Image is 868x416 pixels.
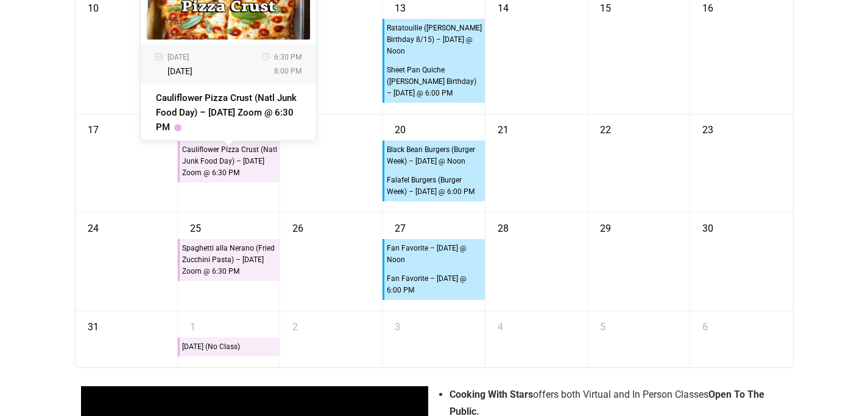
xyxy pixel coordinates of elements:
td: August 26, 2025 [280,213,383,311]
td: August 30, 2025 [690,213,792,311]
span: [DATE] [168,64,192,78]
a: September 4, 2025 [492,311,509,337]
a: September 1, 2025 [184,311,202,337]
a: August 17, 2025 [82,114,105,140]
td: September 1, 2025 [178,311,280,367]
td: August 22, 2025 [588,114,690,213]
td: September 5, 2025 [588,311,690,367]
a: August 23, 2025 [696,114,719,140]
td: August 31, 2025 [76,311,178,367]
a: August 31, 2025 [82,311,105,337]
td: September 3, 2025 [383,311,485,367]
td: August 18, 2025 [178,114,280,213]
a: Spaghetti alla Nerano (Fried Zucchini Pasta) – [DATE] Zoom @ 6:30 PM [178,239,280,281]
a: Black Bean Burgers (Burger Week) – [DATE] @ Noon [383,140,484,171]
a: August 28, 2025 [492,213,515,238]
a: September 2, 2025 [286,311,304,337]
td: August 21, 2025 [485,114,588,213]
div: Fan Favorite – [DATE] @ 6:00 PM [386,272,482,297]
a: Cauliflower Pizza Crust (Natl Junk Food Day) – [DATE] Zoom @ 6:30 PM [178,140,280,182]
a: August 25, 2025 [184,213,207,238]
td: August 17, 2025 [76,114,178,213]
a: Sheet Pan Quiche ([PERSON_NAME] Birthday) – [DATE] @ 6:00 PM [383,61,484,103]
td: August 24, 2025 [76,213,178,311]
a: September 5, 2025 [594,311,612,337]
a: Fan Favorite – [DATE] @ Noon [383,239,484,269]
td: August 27, 2025 [383,213,485,311]
a: Cauliflower Pizza Crust (Natl Junk Food Day) – [DATE] Zoom @ 6:30 PM [156,92,297,133]
span: 6:30 PM [274,50,302,64]
a: [DATE] (No Class) [178,338,280,356]
span: [DATE] [168,50,192,64]
a: August 22, 2025 [594,114,617,140]
td: August 23, 2025 [690,114,792,213]
td: August 25, 2025 [178,213,280,311]
a: August 29, 2025 [594,213,617,238]
a: August 26, 2025 [286,213,309,238]
a: August 20, 2025 [389,114,412,140]
td: August 28, 2025 [485,213,588,311]
strong: Cooking With Stars [450,389,533,400]
a: Fan Favorite – [DATE] @ 6:00 PM [383,269,484,300]
a: Falafel Burgers (Burger Week) – [DATE] @ 6:00 PM [383,171,484,201]
div: Fan Favorite – [DATE] @ Noon [386,242,482,266]
div: Black Bean Burgers (Burger Week) – [DATE] @ Noon [386,144,482,168]
td: September 2, 2025 [280,311,383,367]
span: 8:00 PM [274,64,302,78]
a: Ratatouille ([PERSON_NAME] Birthday 8/15) – [DATE] @ Noon [383,19,484,61]
a: August 21, 2025 [492,114,515,140]
div: Falafel Burgers (Burger Week) – [DATE] @ 6:00 PM [386,174,482,198]
div: Cauliflower Pizza Crust (Natl Junk Food Day) – [DATE] Zoom @ 6:30 PM [182,144,278,179]
div: Ratatouille ([PERSON_NAME] Birthday 8/15) – [DATE] @ Noon [386,22,482,58]
td: September 4, 2025 [485,311,588,367]
a: August 30, 2025 [696,213,719,238]
a: August 27, 2025 [389,213,412,238]
div: Spaghetti alla Nerano (Fried Zucchini Pasta) – [DATE] Zoom @ 6:30 PM [182,242,278,278]
div: [DATE] (No Class) [182,341,241,353]
td: August 29, 2025 [588,213,690,311]
td: August 19, 2025 [280,114,383,213]
div: Sheet Pan Quiche ([PERSON_NAME] Birthday) – [DATE] @ 6:00 PM [386,64,482,100]
a: September 6, 2025 [696,311,714,337]
a: September 3, 2025 [389,311,406,337]
td: September 6, 2025 [690,311,792,367]
td: August 20, 2025 [383,114,485,213]
a: August 24, 2025 [82,213,105,238]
